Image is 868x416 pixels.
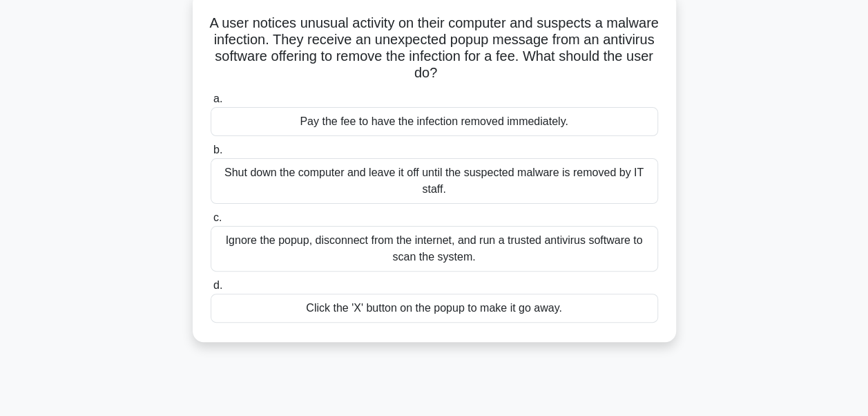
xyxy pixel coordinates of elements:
span: a. [213,93,222,104]
span: c. [213,211,222,223]
h5: A user notices unusual activity on their computer and suspects a malware infection. They receive ... [209,15,659,82]
div: Ignore the popup, disconnect from the internet, and run a trusted antivirus software to scan the ... [211,226,658,272]
div: Pay the fee to have the infection removed immediately. [211,107,658,136]
div: Click the 'X' button on the popup to make it go away. [211,294,658,323]
span: b. [213,144,222,155]
span: d. [213,279,222,291]
div: Shut down the computer and leave it off until the suspected malware is removed by IT staff. [211,158,658,204]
